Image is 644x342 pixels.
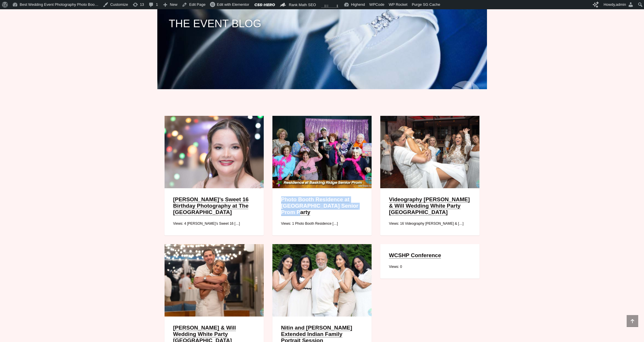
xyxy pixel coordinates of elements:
[389,252,441,259] a: WCSHP Conference
[173,220,255,227] div: Views: 4 [PERSON_NAME]’s Sweet 16 […]
[616,2,626,7] span: admin
[389,264,471,270] div: Views: 0
[325,5,325,8] span: 1 post view
[281,196,358,215] a: Photo Booth Residence at [GEOGRAPHIC_DATA] Senior Prom Party
[157,9,487,27] div: THE EVENT BLOG
[173,196,249,215] a: [PERSON_NAME]’s Sweet 16 Birthday Photography at The [GEOGRAPHIC_DATA]
[337,5,337,8] span: 1 post view
[326,5,326,8] span: 1 post view
[289,3,316,7] span: Rank Math SEO
[389,220,471,227] div: Views: 16 Videography [PERSON_NAME] & […]
[217,2,249,7] span: Edit with Elementor
[281,220,363,227] div: Views: 1 Photo Booth Residence […]
[389,196,470,215] a: Videography [PERSON_NAME] & Will Wedding White Party [GEOGRAPHIC_DATA]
